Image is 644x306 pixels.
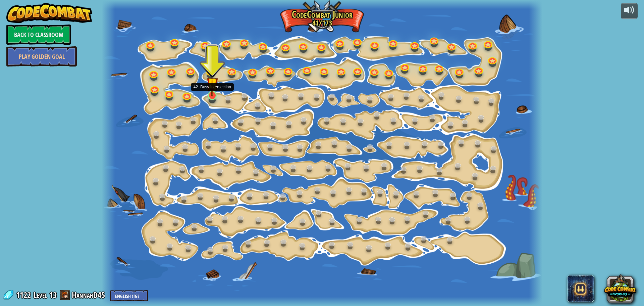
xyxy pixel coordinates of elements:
[72,290,107,300] a: HannahD45
[6,3,92,23] img: CodeCombat - Learn how to code by playing a game
[49,290,57,300] span: 13
[6,46,77,67] a: Play Golden Goal
[34,290,47,301] span: Level
[621,3,638,19] button: Adjust volume
[207,70,218,96] img: level-banner-started.png
[16,290,33,300] span: 1122
[6,25,71,45] a: Back to Classroom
